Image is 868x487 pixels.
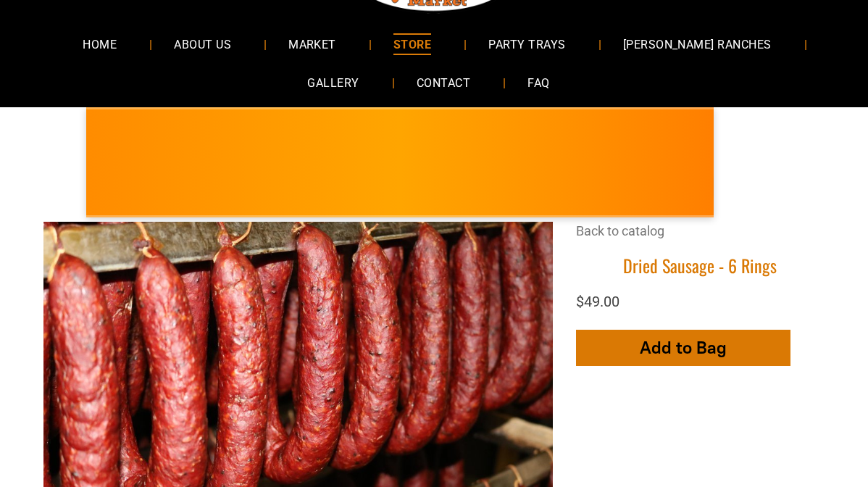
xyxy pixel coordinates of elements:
[61,25,138,63] a: HOME
[467,25,587,63] a: PARTY TRAYS
[152,25,253,63] a: ABOUT US
[576,222,825,254] div: Breadcrumbs
[576,254,825,277] h1: Dried Sausage - 6 Rings
[576,330,790,366] button: Add to Bag
[506,64,571,102] a: FAQ
[576,293,619,310] span: $49.00
[601,25,793,63] a: [PERSON_NAME] RANCHES
[640,337,727,358] span: Add to Bag
[285,64,380,102] a: GALLERY
[372,25,453,63] a: STORE
[576,223,664,238] a: Back to catalog
[395,64,492,102] a: CONTACT
[267,25,358,63] a: MARKET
